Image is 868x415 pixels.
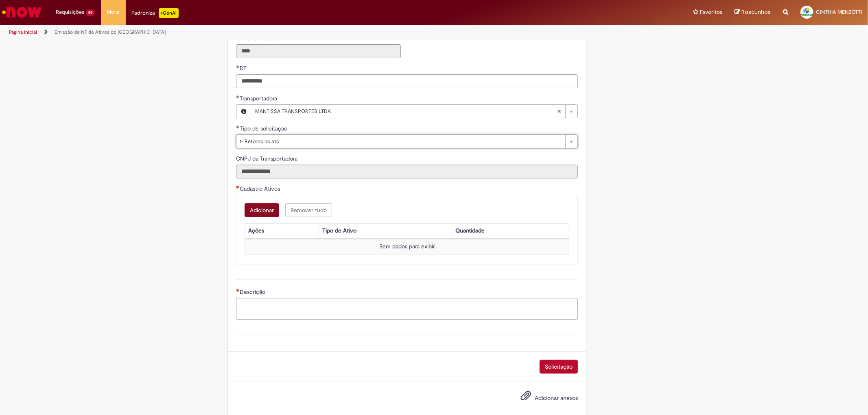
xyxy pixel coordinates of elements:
abbr: Limpar campo Transportadora [553,105,565,118]
input: CNPJ da Transportadora [236,165,578,178]
span: 1- Retorno no ato [240,135,561,148]
button: Solicitação [540,360,578,374]
a: MANTISSA TRANSPORTES LTDALimpar campo Transportadora [251,105,577,118]
button: Add a row for Cadastro Ativos [245,203,279,217]
span: More [107,8,120,16]
a: Página inicial [9,29,37,35]
button: Transportadora, Visualizar este registro MANTISSA TRANSPORTES LTDA [236,105,251,118]
a: Rascunhos [735,9,771,16]
span: Adicionar anexos [535,394,578,402]
th: Quantidade [452,223,569,238]
p: +GenAi [159,8,179,18]
ul: Trilhas de página [6,25,573,40]
span: 59 [86,9,95,16]
span: Somente leitura - CNPJ da Transportadora [236,155,299,162]
input: Unidade - Cod SAP [236,44,401,58]
a: Emissão de NF de Ativos do [GEOGRAPHIC_DATA] [55,29,166,35]
span: Obrigatório Preenchido [236,65,240,68]
textarea: Descrição [236,298,578,320]
span: CINTHIA MENZOTTI [816,9,862,15]
span: Tipo de solicitação [240,125,289,132]
span: Rascunhos [741,8,771,16]
span: Descrição [240,288,267,295]
input: DT [236,74,578,88]
span: Somente leitura - DT [240,65,248,72]
span: MANTISSA TRANSPORTES LTDA [255,105,557,118]
span: Favoritos [700,8,722,16]
span: Necessários [236,289,240,292]
img: ServiceNow [1,4,43,20]
td: Sem dados para exibir [245,239,569,254]
span: Necessários - Transportadora [240,95,279,102]
button: Adicionar anexos [518,388,533,407]
th: Tipo de Ativo [319,223,452,238]
span: Obrigatório Preenchido [236,95,240,98]
span: Somente leitura - Unidade - Cod SAP [236,35,287,42]
span: Cadastro Ativos [240,185,282,192]
div: Padroniza [132,8,179,18]
th: Ações [245,223,319,238]
span: Requisições [56,8,84,16]
span: Necessários [236,185,240,189]
span: Obrigatório Preenchido [236,125,240,128]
